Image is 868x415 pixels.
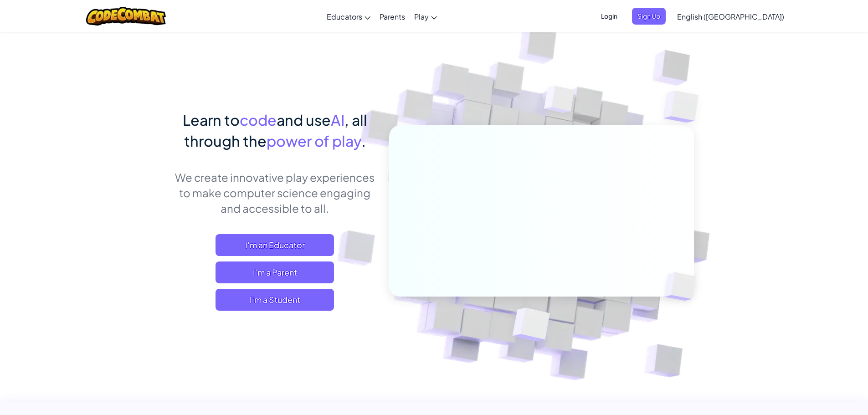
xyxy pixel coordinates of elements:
[414,12,429,21] span: Play
[216,234,334,256] a: I'm an Educator
[375,4,410,29] a: Parents
[649,253,717,320] img: Overlap cubes
[490,288,571,364] img: Overlap cubes
[673,4,789,29] a: English ([GEOGRAPHIC_DATA])
[277,111,331,129] span: and use
[322,4,375,29] a: Educators
[86,7,166,26] img: CodeCombat logo
[216,289,334,311] button: I'm a Student
[216,261,334,283] a: I'm a Parent
[632,8,666,25] button: Sign Up
[331,111,344,129] span: AI
[410,4,442,29] a: Play
[677,12,784,21] span: English ([GEOGRAPHIC_DATA])
[527,68,592,136] img: Overlap cubes
[183,111,240,129] span: Learn to
[327,12,362,21] span: Educators
[645,68,724,145] img: Overlap cubes
[267,132,361,150] span: power of play
[240,111,277,129] span: code
[175,169,375,216] p: We create innovative play experiences to make computer science engaging and accessible to all.
[596,8,623,25] button: Login
[361,132,366,150] span: .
